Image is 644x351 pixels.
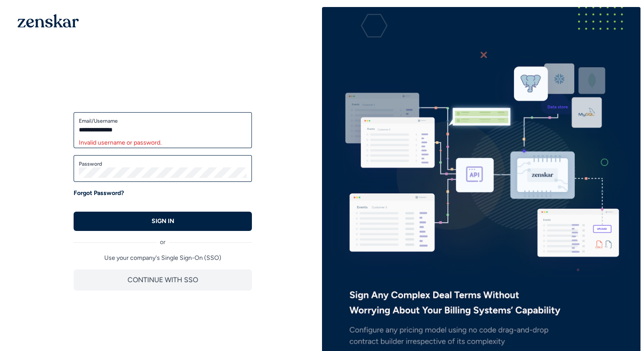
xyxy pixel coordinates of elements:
[74,231,252,247] div: or
[74,189,124,198] a: Forgot Password?
[74,254,252,262] p: Use your company's Single Sign-On (SSO)
[152,217,174,226] p: SIGN IN
[79,160,247,167] label: Password
[74,269,252,291] button: CONTINUE WITH SSO
[79,117,247,124] label: Email/Username
[74,212,252,231] button: SIGN IN
[79,138,247,147] div: Invalid username or password.
[18,14,79,28] img: 1OGAJ2xQqyY4LXKgY66KYq0eOWRCkrZdAb3gUhuVAqdWPZE9SRJmCz+oDMSn4zDLXe31Ii730ItAGKgCKgCCgCikA4Av8PJUP...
